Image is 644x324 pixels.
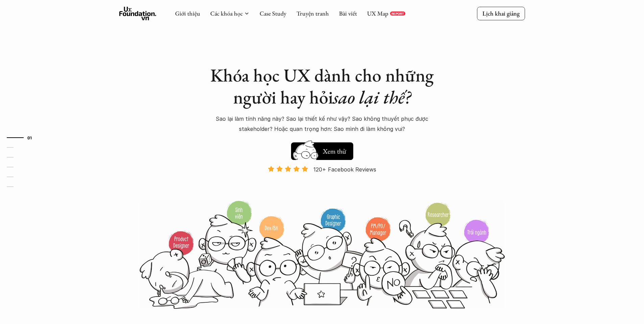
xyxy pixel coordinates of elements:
[204,114,440,134] p: Sao lại làm tính năng này? Sao lại thiết kế như vậy? Sao không thuyết phục được stakeholder? Hoặc...
[390,11,405,16] a: REPORT
[367,9,388,17] a: UX Map
[7,134,39,142] a: 01
[339,9,357,17] a: Bài viết
[313,164,376,175] p: 120+ Facebook Reviews
[477,7,525,20] a: Lịch khai giảng
[27,135,32,140] strong: 01
[323,146,346,156] h5: Xem thử
[210,9,243,17] a: Các khóa học
[260,9,286,17] a: Case Study
[204,64,440,108] h1: Khóa học UX dành cho những người hay hỏi
[391,11,404,16] p: REPORT
[262,165,382,200] a: 120+ Facebook Reviews
[296,9,329,17] a: Truyện tranh
[291,139,353,160] a: Xem thử
[333,85,411,109] em: sao lại thế?
[482,9,520,17] p: Lịch khai giảng
[175,9,200,17] a: Giới thiệu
